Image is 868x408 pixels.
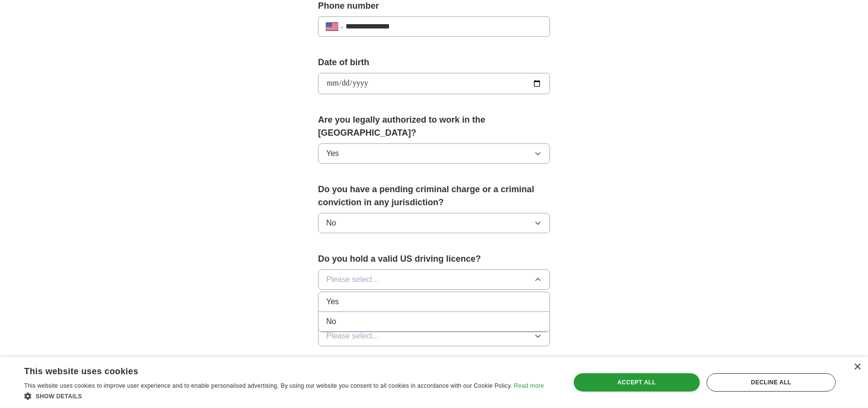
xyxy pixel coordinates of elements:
div: Show details [24,391,544,401]
button: No [318,213,550,233]
label: Are you legally authorized to work in the [GEOGRAPHIC_DATA]? [318,113,550,140]
button: Please select... [318,269,550,290]
label: Do you hold a valid US driving licence? [318,253,550,266]
button: Please select... [318,326,550,346]
span: No [326,316,336,327]
span: Please select... [326,274,379,285]
label: Date of birth [318,56,550,69]
span: Please select... [326,330,379,342]
span: Yes [326,296,339,308]
label: Do you have a pending criminal charge or a criminal conviction in any jurisdiction? [318,183,550,209]
button: Yes [318,143,550,164]
a: Read more, opens a new window [514,382,544,389]
span: Show details [36,393,82,400]
div: Decline all [707,373,836,392]
div: Accept all [574,373,700,392]
span: No [326,217,336,229]
div: This website uses cookies [24,363,520,377]
div: Close [854,364,861,371]
span: This website uses cookies to improve user experience and to enable personalised advertising. By u... [24,382,512,389]
span: Yes [326,148,339,159]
